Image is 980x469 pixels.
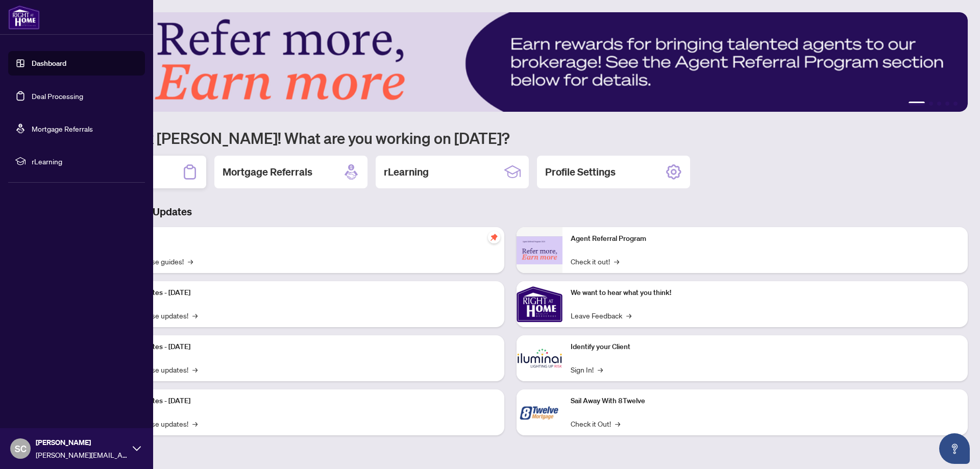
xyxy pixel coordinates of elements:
button: 1 [909,102,925,106]
img: We want to hear what you think! [517,281,562,327]
a: Mortgage Referrals [32,124,93,133]
span: [PERSON_NAME] [36,437,128,448]
p: Platform Updates - [DATE] [107,287,496,299]
a: Deal Processing [32,91,83,101]
img: Identify your Client [517,335,562,381]
h2: Mortgage Referrals [223,165,312,179]
a: Dashboard [32,59,66,68]
span: → [614,256,619,267]
p: Self-Help [107,233,496,244]
button: Open asap [939,433,970,464]
p: We want to hear what you think! [571,287,960,299]
span: → [188,256,193,267]
h1: Welcome back [PERSON_NAME]! What are you working on [DATE]? [53,128,968,147]
a: Check it out!→ [571,256,619,267]
span: → [598,364,603,375]
p: Sail Away With 8Twelve [571,396,960,407]
h2: Profile Settings [545,165,616,179]
span: [PERSON_NAME][EMAIL_ADDRESS][PERSON_NAME][DOMAIN_NAME] [36,449,128,460]
h2: rLearning [384,165,429,179]
button: 4 [945,102,949,106]
span: rLearning [32,156,138,167]
p: Agent Referral Program [571,233,960,244]
a: Check it Out!→ [571,418,620,429]
span: pushpin [488,231,500,243]
a: Sign In!→ [571,364,603,375]
img: logo [8,5,40,30]
p: Identify your Client [571,341,960,353]
img: Slide 0 [53,12,968,112]
p: Platform Updates - [DATE] [107,396,496,407]
a: Leave Feedback→ [571,310,631,321]
img: Sail Away With 8Twelve [517,389,562,435]
span: → [192,364,198,375]
img: Agent Referral Program [517,236,562,264]
span: → [192,310,198,321]
span: SC [15,441,27,456]
button: 5 [953,102,958,106]
button: 3 [937,102,941,106]
span: → [626,310,631,321]
button: 2 [929,102,933,106]
span: → [615,418,620,429]
span: → [192,418,198,429]
h3: Brokerage & Industry Updates [53,205,968,219]
p: Platform Updates - [DATE] [107,341,496,353]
